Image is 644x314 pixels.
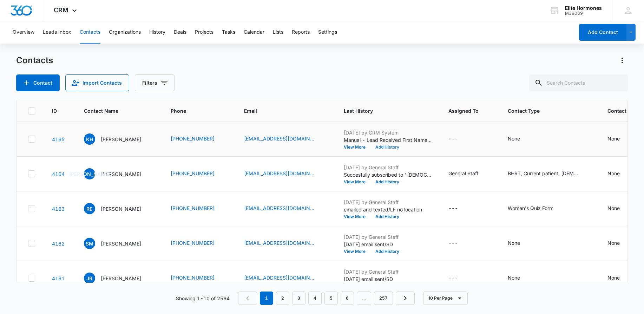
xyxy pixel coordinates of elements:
[318,21,337,44] button: Settings
[52,275,65,281] a: Navigate to contact details page for Joyce Rosas
[344,129,432,136] p: [DATE] by CRM System
[344,180,370,184] button: View More
[607,135,620,142] div: None
[448,107,481,115] span: Assigned To
[508,170,591,178] div: Contact Type - BHRT, Current patient, Female, Review Request- Wausau - Select to Edit Field
[244,204,327,213] div: Email - rhondaerickson71@gmail.com - Select to Edit Field
[171,107,217,115] span: Phone
[84,168,154,179] div: Contact Name - Jennifer Ostermann - Select to Edit Field
[344,268,432,275] p: [DATE] by General Staff
[244,135,327,143] div: Email - kariloofboro@yahoo.com - Select to Edit Field
[84,273,95,284] span: JR
[244,274,314,281] a: [EMAIL_ADDRESS][DOMAIN_NAME]
[54,6,68,14] span: CRM
[101,170,141,178] p: [PERSON_NAME]
[607,107,643,115] span: Contact Status
[448,204,471,213] div: Assigned To - - Select to Edit Field
[80,21,100,44] button: Contacts
[43,21,71,44] button: Leads Inbox
[344,275,432,283] p: [DATE] email sent/SD
[171,239,227,248] div: Phone - +1 (715) 846-3887 - Select to Edit Field
[607,135,632,143] div: Contact Status - None - Select to Edit Field
[195,21,213,44] button: Projects
[171,274,227,282] div: Phone - +1 (512) 961-9767 - Select to Edit Field
[607,274,632,282] div: Contact Status - None - Select to Edit Field
[344,198,432,206] p: [DATE] by General Staff
[508,274,533,282] div: Contact Type - None - Select to Edit Field
[508,239,533,248] div: Contact Type - None - Select to Edit Field
[292,21,310,44] button: Reports
[244,170,314,177] a: [EMAIL_ADDRESS][DOMAIN_NAME]
[84,273,154,284] div: Contact Name - Joyce Rosas - Select to Edit Field
[344,206,432,213] p: emailed and texted/LF no location
[16,74,60,91] button: Add Contact
[344,233,432,241] p: [DATE] by General Staff
[244,274,327,282] div: Email - rosasjoyce@yahoo.com - Select to Edit Field
[101,205,141,212] p: [PERSON_NAME]
[448,274,471,282] div: Assigned To - - Select to Edit Field
[370,180,404,184] button: Add History
[84,107,144,115] span: Contact Name
[617,55,628,66] button: Actions
[565,11,602,16] div: account id
[65,74,129,91] button: Import Contacts
[370,215,404,219] button: Add History
[244,239,327,248] div: Email - Susanwitt33@yahoo.com - Select to Edit Field
[276,292,289,305] a: Page 2
[579,24,626,41] button: Add Contact
[344,136,432,144] p: Manual - Lead Received First Name: [PERSON_NAME] Last Name: [PERSON_NAME] Phone: [PHONE_NUMBER] E...
[52,171,65,177] a: Navigate to contact details page for Jennifer Ostermann
[344,241,432,248] p: [DATE] email sent/SD
[273,21,283,44] button: Lists
[244,239,314,247] a: [EMAIL_ADDRESS][DOMAIN_NAME]
[508,204,566,213] div: Contact Type - Women's Quiz Form - Select to Edit Field
[448,135,471,143] div: Assigned To - - Select to Edit Field
[171,204,215,212] a: [PHONE_NUMBER]
[344,145,370,149] button: View More
[423,292,468,305] button: 10 Per Page
[13,21,34,44] button: Overview
[244,21,264,44] button: Calendar
[222,21,235,44] button: Tasks
[52,107,57,115] span: ID
[174,21,186,44] button: Deals
[109,21,141,44] button: Organizations
[292,292,305,305] a: Page 3
[16,55,53,66] h1: Contacts
[344,249,370,254] button: View More
[344,107,421,115] span: Last History
[101,240,141,247] p: [PERSON_NAME]
[607,170,620,177] div: None
[84,238,95,249] span: SM
[607,170,632,178] div: Contact Status - None - Select to Edit Field
[508,239,520,247] div: None
[171,204,227,213] div: Phone - (715) 574-7695 - Select to Edit Field
[176,295,230,302] p: Showing 1-10 of 2564
[508,170,578,177] div: BHRT, Current patient, [DEMOGRAPHIC_DATA], Review Request- Wausau
[370,145,404,149] button: Add History
[244,170,327,178] div: Email - jenniferostermann22@yahoo.com - Select to Edit Field
[448,170,491,178] div: Assigned To - General Staff - Select to Edit Field
[344,164,432,171] p: [DATE] by General Staff
[607,274,620,281] div: None
[84,133,154,145] div: Contact Name - Kari Hoffman - Select to Edit Field
[374,292,393,305] a: Page 257
[260,292,273,305] em: 1
[508,107,580,115] span: Contact Type
[324,292,338,305] a: Page 5
[607,239,632,248] div: Contact Status - None - Select to Edit Field
[149,21,165,44] button: History
[448,204,458,213] div: ---
[344,171,432,178] p: Succesfully subscribed to "[DEMOGRAPHIC_DATA]".
[52,206,65,212] a: Navigate to contact details page for Rhonda Erickson
[171,274,215,281] a: [PHONE_NUMBER]
[244,107,317,115] span: Email
[508,135,520,142] div: None
[171,170,215,177] a: [PHONE_NUMBER]
[52,136,65,142] a: Navigate to contact details page for Kari Hoffman
[565,5,602,11] div: account name
[448,274,458,282] div: ---
[84,238,154,249] div: Contact Name - Susan Marie Witt - Select to Edit Field
[448,239,471,248] div: Assigned To - - Select to Edit Field
[448,135,458,143] div: ---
